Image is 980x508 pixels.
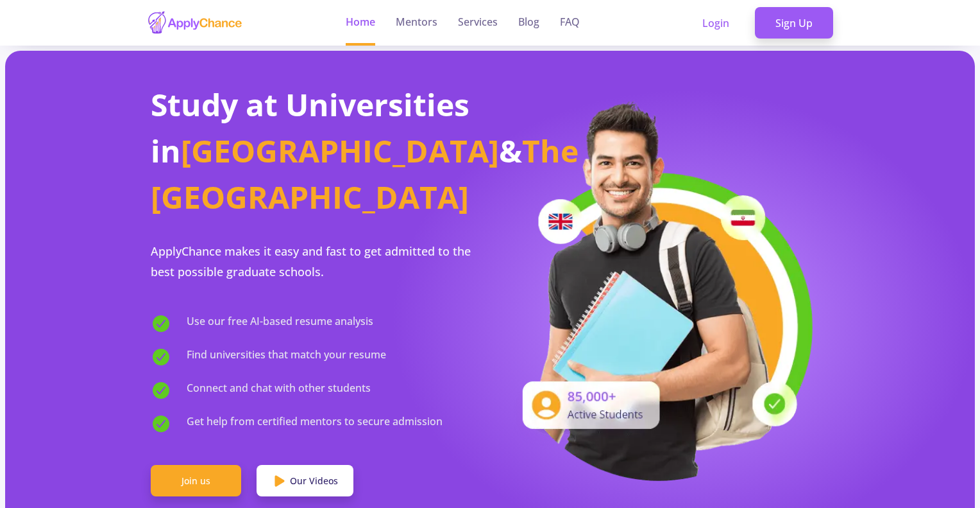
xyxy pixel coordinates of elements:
span: Our Videos [290,474,338,487]
span: [GEOGRAPHIC_DATA] [181,130,499,171]
a: Our Videos [257,465,353,497]
span: Use our free AI-based resume analysis [187,313,373,334]
span: Get help from certified mentors to secure admission [187,414,443,434]
a: Join us [151,465,241,497]
span: Find universities that match your resume [187,347,386,367]
span: Study at Universities in [151,83,469,171]
span: & [499,130,522,171]
img: applicant [503,98,817,481]
a: Sign Up [755,7,833,39]
span: ApplyChance makes it easy and fast to get admitted to the best possible graduate schools. [151,243,471,279]
img: applychance logo [147,10,243,35]
a: Login [682,7,750,39]
span: Connect and chat with other students [187,380,371,401]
